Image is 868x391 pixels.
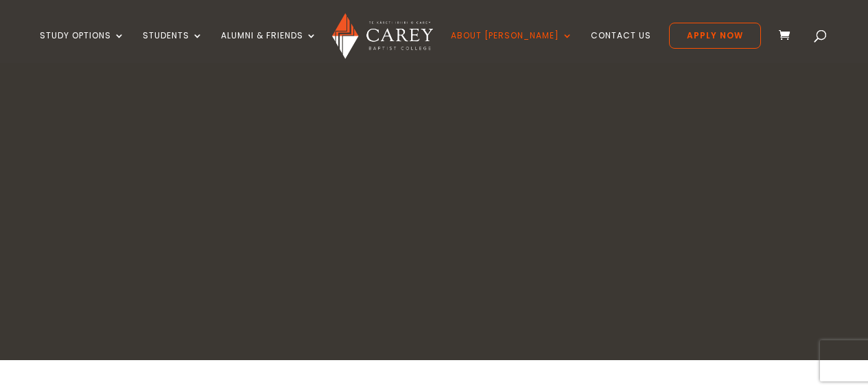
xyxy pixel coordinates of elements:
img: Carey Baptist College [332,13,433,59]
a: Alumni & Friends [221,31,317,63]
a: Apply Now [669,23,761,49]
a: Students [143,31,203,63]
a: Contact Us [591,31,651,63]
a: About [PERSON_NAME] [451,31,573,63]
a: Study Options [40,31,125,63]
